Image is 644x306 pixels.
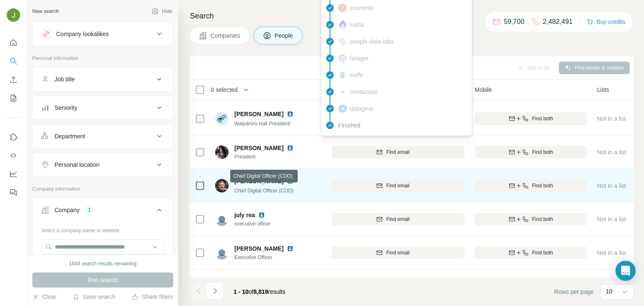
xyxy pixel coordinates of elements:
[32,54,173,62] p: Personal information
[56,30,109,38] div: Company lookalikes
[338,54,347,62] img: provider forager logo
[33,200,173,223] button: Company1
[532,215,553,223] span: Find both
[275,31,294,40] span: People
[32,185,173,193] p: Company information
[475,179,587,192] button: Find both
[33,69,173,89] button: Job title
[287,111,293,117] img: LinkedIn logo
[234,288,286,295] span: results
[350,104,373,113] span: datagma
[597,216,626,223] span: Not in a list
[7,54,20,69] button: Search
[338,121,361,130] span: Finished
[132,293,173,301] button: Share filters
[32,293,56,301] button: Clear
[350,21,364,29] span: lusha
[350,88,377,96] span: contactout
[475,112,587,125] button: Find both
[597,115,626,122] span: Not in a list
[33,126,173,146] button: Department
[146,5,178,18] button: Hide
[33,24,173,44] button: Company lookalikes
[215,112,229,125] img: Avatar
[215,179,229,192] img: Avatar
[386,215,409,223] span: Find email
[33,98,173,118] button: Seniority
[258,212,265,218] img: LinkedIn logo
[234,177,283,185] span: [PERSON_NAME]
[606,287,613,296] p: 10
[7,72,20,87] button: Enrich CSV
[287,145,293,151] img: LinkedIn logo
[321,213,465,226] button: Find email
[7,130,20,145] button: Use Surfe on LinkedIn
[338,38,347,45] img: provider people-data-labs logo
[211,86,238,94] span: 0 selected
[7,148,20,163] button: Use Surfe API
[7,8,20,22] img: Avatar
[234,254,304,261] span: Executive Officer
[215,145,229,159] img: Avatar
[597,149,626,156] span: Not in a list
[287,245,293,252] img: LinkedIn logo
[504,17,525,27] p: 59,700
[234,288,249,295] span: 1 - 10
[215,246,229,259] img: Avatar
[234,211,255,219] span: july rea
[234,110,283,118] span: [PERSON_NAME]
[386,249,409,257] span: Find email
[234,244,283,253] span: [PERSON_NAME]
[207,283,223,299] button: Navigate to next page
[338,71,347,79] img: provider surfe logo
[350,54,369,62] span: forager
[55,132,85,140] div: Department
[73,293,115,301] button: Save search
[7,91,20,106] button: My lists
[7,185,20,200] button: Feedback
[55,206,80,214] div: Company
[338,21,347,29] img: provider lusha logo
[69,260,137,267] div: 1848 search results remaining
[254,288,268,295] span: 8,819
[386,148,409,156] span: Find email
[338,4,347,12] img: provider zoominfo logo
[321,246,465,259] button: Find email
[597,249,626,256] span: Not in a list
[234,121,290,127] span: Waipārūrū Hall President
[597,182,626,189] span: Not in a list
[210,31,241,40] span: Companies
[350,71,363,79] span: surfe
[215,213,229,226] img: Avatar
[475,213,587,226] button: Find both
[190,10,634,22] h4: Search
[85,206,94,214] div: 1
[597,86,609,94] span: Lists
[475,246,587,259] button: Find both
[33,155,173,175] button: Personal location
[321,179,465,192] button: Find email
[532,182,553,189] span: Find both
[249,288,254,295] span: of
[234,144,283,152] span: [PERSON_NAME]
[475,86,492,94] span: Mobile
[350,37,394,46] span: people-data-labs
[234,153,304,161] span: President
[587,16,626,28] button: Buy credits
[41,223,164,234] div: Select a company name or website
[532,249,553,257] span: Find both
[321,146,465,158] button: Find email
[532,115,553,122] span: Find both
[7,35,20,50] button: Quick start
[338,90,347,94] img: provider contactout logo
[543,17,573,27] p: 2,482,491
[350,4,374,12] span: zoominfo
[55,104,77,112] div: Seniority
[532,148,553,156] span: Find both
[32,8,59,15] div: New search
[386,182,409,189] span: Find email
[287,178,293,184] img: LinkedIn logo
[338,104,347,113] img: provider datagma logo
[55,161,99,169] div: Personal location
[234,220,275,228] span: executive officer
